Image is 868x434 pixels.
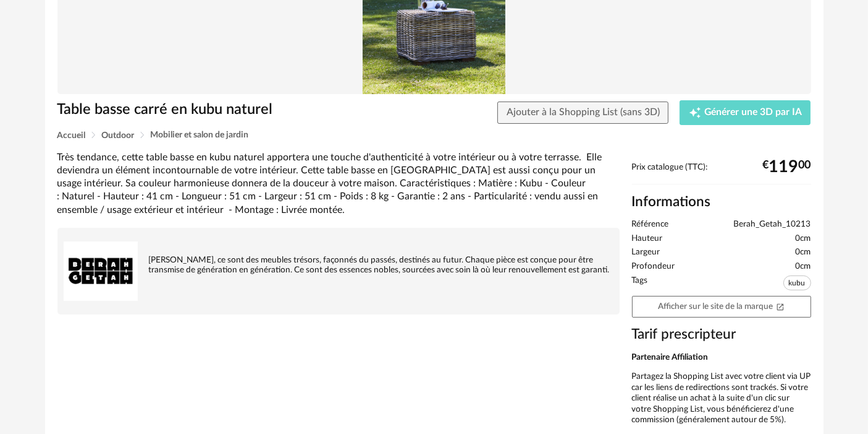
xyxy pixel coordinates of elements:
[783,276,811,290] span: kubu
[632,193,811,211] h2: Informations
[57,131,86,140] span: Accueil
[507,107,660,117] span: Ajouter à la Shopping List (sans 3D)
[57,131,811,140] div: Breadcrumb
[64,234,613,276] div: [PERSON_NAME], ce sont des meubles trésors, façonnés du passés, destinés au futur. Chaque pièce e...
[632,296,811,318] a: Afficher sur le site de la marqueOpen In New icon
[763,162,811,172] div: € 00
[796,247,811,258] span: 0cm
[776,302,785,310] span: Open In New icon
[632,219,669,230] span: Référence
[57,151,620,217] div: Très tendance, cette table basse en kubu naturel apportera une touche d'authenticité à votre inté...
[497,102,669,124] button: Ajouter à la Shopping List (sans 3D)
[796,233,811,245] span: 0cm
[57,100,364,119] h1: Table basse carré en kubu naturel
[680,100,811,125] button: Creation icon Générer une 3D par IA
[632,326,811,344] h3: Tarif prescripteur
[102,131,135,140] span: Outdoor
[704,108,802,118] span: Générer une 3D par IA
[632,247,660,258] span: Largeur
[632,276,648,293] span: Tags
[632,233,663,245] span: Hauteur
[64,234,138,308] img: brand logo
[151,131,249,139] span: Mobilier et salon de jardin
[796,261,811,272] span: 0cm
[632,353,709,362] b: Partenaire Affiliation
[689,106,701,119] span: Creation icon
[734,219,811,230] span: Berah_Getah_10213
[769,162,799,172] span: 119
[632,371,811,426] p: Partagez la Shopping List avec votre client via UP car les liens de redirections sont trackés. Si...
[632,261,675,272] span: Profondeur
[632,162,811,185] div: Prix catalogue (TTC):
